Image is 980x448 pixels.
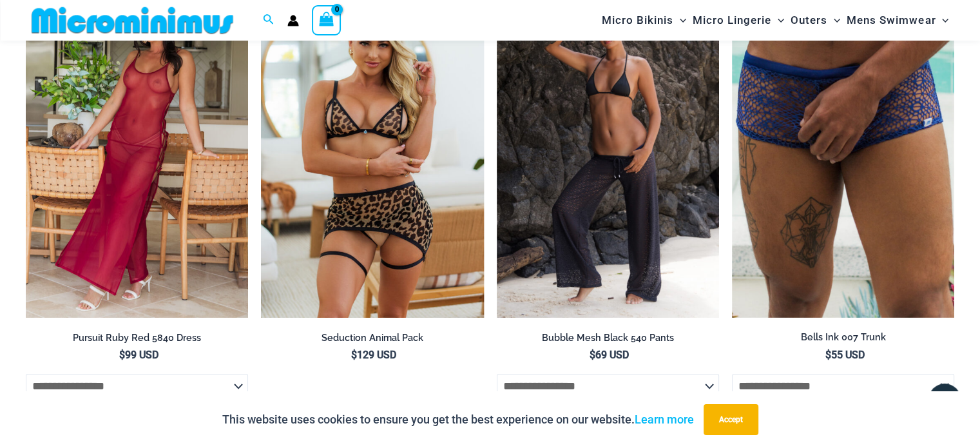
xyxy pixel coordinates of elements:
a: OutersMenu ToggleMenu Toggle [787,4,843,37]
span: Menu Toggle [827,4,840,37]
bdi: 129 USD [351,349,396,361]
a: Micro BikinisMenu ToggleMenu Toggle [599,4,689,37]
span: Menu Toggle [936,4,948,37]
a: Bubble Mesh Black 540 Pants [497,332,719,349]
a: Bells Ink 007 Trunk [732,331,954,348]
h2: Pursuit Ruby Red 5840 Dress [26,332,248,344]
span: $ [590,349,595,361]
p: This website uses cookies to ensure you get the best experience on our website. [222,410,694,429]
button: Accept [704,404,758,435]
a: View Shopping Cart, empty [312,5,341,35]
span: Menu Toggle [673,4,686,37]
span: $ [351,349,357,361]
a: Search icon link [263,12,274,28]
a: Seduction Animal Pack [261,332,483,349]
span: Outers [791,4,827,37]
span: Micro Bikinis [602,4,673,37]
span: Micro Lingerie [693,4,771,37]
span: $ [825,349,831,361]
span: Menu Toggle [771,4,784,37]
a: Pursuit Ruby Red 5840 Dress [26,332,248,349]
bdi: 99 USD [119,349,159,361]
a: Account icon link [287,15,299,26]
bdi: 55 USD [825,349,864,361]
img: MM SHOP LOGO FLAT [26,6,238,35]
a: Micro LingerieMenu ToggleMenu Toggle [689,4,787,37]
span: $ [119,349,125,361]
h2: Seduction Animal Pack [261,332,483,344]
h2: Bells Ink 007 Trunk [732,331,954,344]
nav: Site Navigation [597,2,954,39]
span: Mens Swimwear [847,4,936,37]
h2: Bubble Mesh Black 540 Pants [497,332,719,344]
a: Learn more [635,413,694,426]
bdi: 69 USD [590,349,629,361]
a: Mens SwimwearMenu ToggleMenu Toggle [843,4,952,37]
